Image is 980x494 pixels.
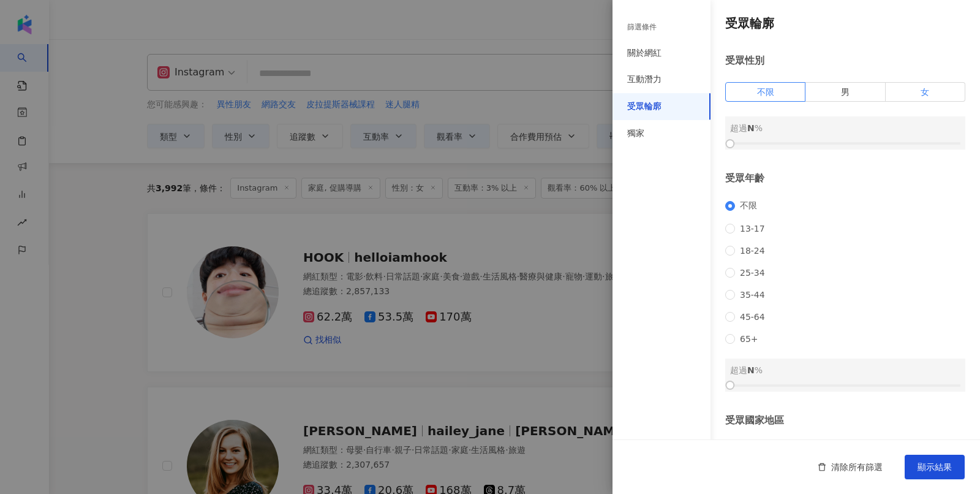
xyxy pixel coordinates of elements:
[735,290,770,300] span: 35-44
[905,455,965,479] button: 顯示結果
[841,87,850,97] span: 男
[725,54,965,67] div: 受眾性別
[725,172,965,185] div: 受眾年齡
[921,87,929,97] span: 女
[735,268,770,278] span: 25-34
[627,22,657,32] div: 篩選條件
[730,121,960,135] div: 超過 %
[918,462,952,472] span: 顯示結果
[805,455,895,479] button: 清除所有篩選
[735,200,762,211] span: 不限
[735,246,770,256] span: 18-24
[735,224,770,234] span: 13-17
[627,47,661,59] div: 關於網紅
[725,15,965,32] h4: 受眾輪廓
[730,363,960,377] div: 超過 %
[818,463,826,471] span: delete
[747,365,755,375] span: N
[735,312,770,322] span: 45-64
[725,414,965,427] div: 受眾國家地區
[747,123,755,133] span: N
[627,74,661,86] div: 互動潛力
[831,462,883,472] span: 清除所有篩選
[627,101,661,113] div: 受眾輪廓
[735,334,763,344] span: 65+
[627,127,644,140] div: 獨家
[757,87,774,97] span: 不限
